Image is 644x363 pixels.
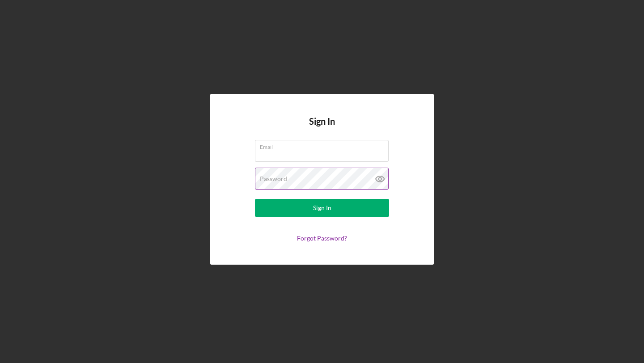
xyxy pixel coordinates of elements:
[255,199,389,217] button: Sign In
[260,175,287,182] label: Password
[313,199,331,217] div: Sign In
[297,234,347,242] a: Forgot Password?
[260,140,389,150] label: Email
[309,116,335,140] h4: Sign In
